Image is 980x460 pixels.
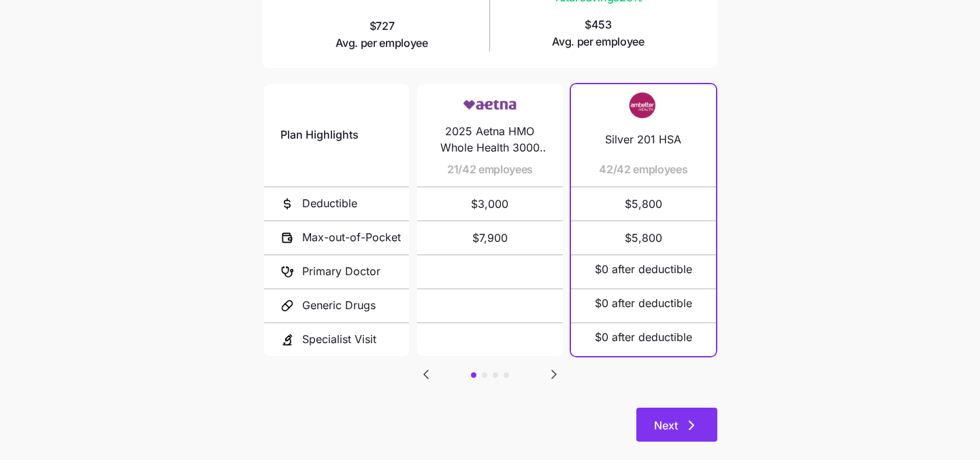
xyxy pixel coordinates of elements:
span: Deductible [302,195,357,212]
span: 21/42 employees [447,161,533,178]
span: Avg. per employee [552,33,644,50]
button: Go to previous slide [417,366,435,383]
span: 2025 Aetna HMO Whole Health 3000 Plan [434,123,546,157]
span: Specialist Visit [302,331,376,348]
span: Max-out-of-Pocket [302,229,401,246]
span: $0 after deductible [595,261,692,278]
svg: Go to previous slide [418,366,434,383]
span: $5,800 [587,188,700,220]
img: Carrier [616,92,670,118]
span: $3,000 [434,188,546,220]
svg: Go to next slide [546,366,562,383]
span: Avg. per employee [336,35,428,52]
span: Generic Drugs [302,297,376,314]
span: Next [654,417,678,434]
span: Silver 201 HSA [605,131,681,148]
span: Plan Highlights [280,126,359,143]
span: $5,800 [587,222,700,254]
span: $7,900 [434,222,546,254]
span: Primary Doctor [302,263,380,280]
img: Carrier [463,92,517,118]
span: $0 after deductible [595,295,692,312]
span: $727 [336,18,428,52]
span: $0 after deductible [595,329,692,346]
button: Go to next slide [545,366,563,383]
button: Next [636,408,717,442]
span: 42/42 employees [599,161,687,178]
span: $453 [552,16,644,50]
